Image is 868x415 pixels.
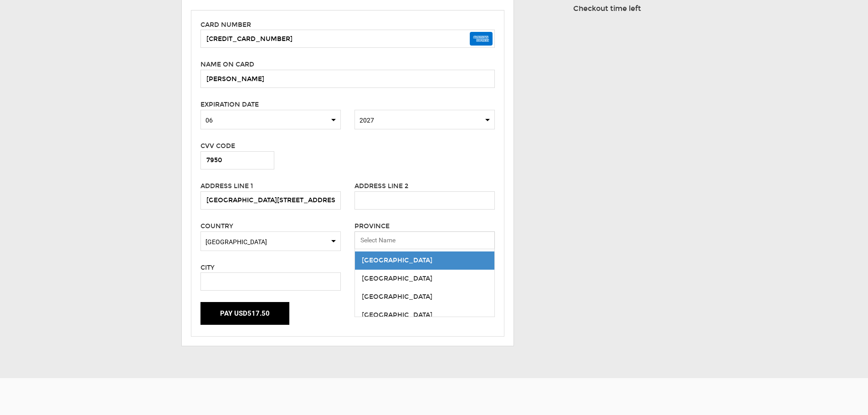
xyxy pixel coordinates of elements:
[362,256,488,265] div: [GEOGRAPHIC_DATA]
[470,32,493,46] img: american-express-dark.svg
[200,263,215,272] label: City
[200,231,341,251] span: Select box activate
[362,292,488,302] div: [GEOGRAPHIC_DATA]
[573,4,642,14] p: Checkout time left
[205,116,336,125] span: 06
[354,182,408,191] label: Address Line 2
[354,110,495,129] span: Select box activate
[200,302,289,325] button: Pay USD517.50
[205,237,336,246] span: [GEOGRAPHIC_DATA]
[200,20,251,30] label: Card number
[362,274,488,283] div: [GEOGRAPHIC_DATA]
[360,116,490,125] span: 2027
[200,100,259,109] label: Expiration Date
[362,311,488,320] div: [GEOGRAPHIC_DATA]
[200,142,235,151] label: CVV Code
[200,182,253,191] label: Address Line 1
[354,222,390,231] label: Province
[200,110,341,129] span: Select box activate
[200,222,233,231] label: Country
[200,60,254,69] label: Name on card
[354,231,495,250] input: Select box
